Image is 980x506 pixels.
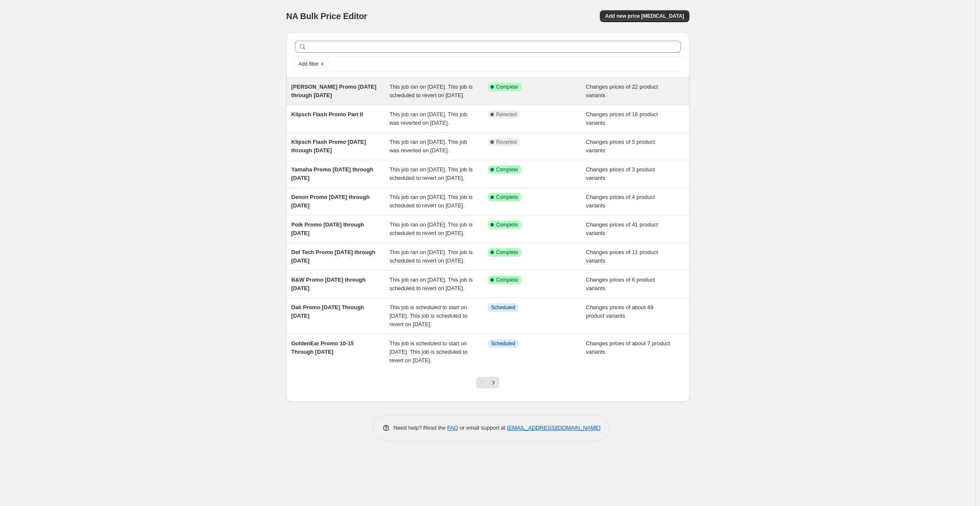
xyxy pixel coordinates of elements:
[291,221,364,236] span: Polk Promo [DATE] through [DATE]
[295,59,329,69] button: Add filter
[496,277,518,283] span: Complete
[458,425,507,431] span: or email support at
[496,194,518,201] span: Complete
[586,139,655,154] span: Changes prices of 5 product variants
[496,111,517,118] span: Reverted
[286,11,367,21] span: NA Bulk Price Editor
[476,377,499,389] nav: Pagination
[586,304,653,319] span: Changes prices of about 49 product variants
[389,277,473,291] span: This job ran on [DATE]. This job is scheduled to revert on [DATE].
[507,425,600,431] a: [EMAIL_ADDRESS][DOMAIN_NAME]
[496,139,517,145] span: Reverted
[496,249,518,256] span: Complete
[291,166,373,181] span: Yamaha Promo [DATE] through [DATE]
[586,340,670,355] span: Changes prices of about 7 product variants
[389,139,467,154] span: This job ran on [DATE]. This job was reverted on [DATE].
[291,304,364,319] span: Dali Promo [DATE] Through [DATE]
[586,221,658,236] span: Changes prices of 41 product variants
[389,249,473,264] span: This job ran on [DATE]. This job is scheduled to revert on [DATE].
[447,425,458,431] a: FAQ
[491,304,515,311] span: Scheduled
[491,340,515,347] span: Scheduled
[291,139,366,154] span: Klipsch Flash Promo [DATE] through [DATE]
[291,277,366,291] span: B&W Promo [DATE] through [DATE]
[291,84,377,98] span: [PERSON_NAME] Promo [DATE] through [DATE]
[586,249,658,264] span: Changes prices of 11 product variants
[496,84,518,90] span: Complete
[389,194,473,209] span: This job ran on [DATE]. This job is scheduled to revert on [DATE].
[291,194,370,209] span: Denon Promo [DATE] through [DATE]
[586,194,655,209] span: Changes prices of 4 product variants
[586,166,655,181] span: Changes prices of 3 product variants
[389,221,473,236] span: This job ran on [DATE]. This job is scheduled to revert on [DATE].
[299,61,319,67] span: Add filter
[389,166,473,181] span: This job ran on [DATE]. This job is scheduled to revert on [DATE].
[389,111,467,126] span: This job ran on [DATE]. This job was reverted on [DATE].
[586,277,655,291] span: Changes prices of 6 product variants
[389,304,468,327] span: This job is scheduled to start on [DATE]. This job is scheduled to revert on [DATE].
[600,10,689,22] button: Add new price [MEDICAL_DATA]
[496,221,518,228] span: Complete
[389,84,473,98] span: This job ran on [DATE]. This job is scheduled to revert on [DATE].
[291,111,363,117] span: Klipsch Flash Promo Part II
[291,340,354,355] span: GoldenEar Promo 10-15 Through [DATE]
[394,425,448,431] span: Need help? Read the
[487,377,499,389] button: Next
[496,166,518,173] span: Complete
[389,340,468,363] span: This job is scheduled to start on [DATE]. This job is scheduled to revert on [DATE].
[586,111,658,126] span: Changes prices of 16 product variants
[605,13,684,20] span: Add new price [MEDICAL_DATA]
[586,84,658,98] span: Changes prices of 22 product variants
[291,249,375,264] span: Def Tech Promo [DATE] through [DATE]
